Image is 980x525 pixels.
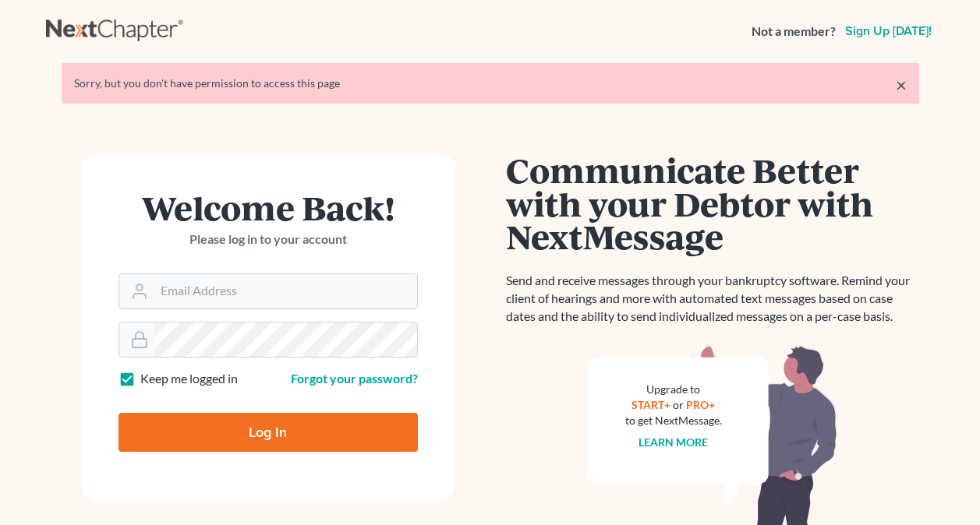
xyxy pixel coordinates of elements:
h1: Welcome Back! [119,191,418,224]
a: PRO+ [686,398,715,411]
div: Sorry, but you don't have permission to access this page [74,76,907,91]
a: × [896,76,907,94]
a: Learn more [639,435,708,449]
a: Forgot your password? [291,371,418,386]
p: Send and receive messages through your bankruptcy software. Remind your client of hearings and mo... [506,272,919,326]
p: Please log in to your account [119,231,418,248]
h1: Communicate Better with your Debtor with NextMessage [506,153,919,253]
input: Log In [119,413,418,452]
a: Sign up [DATE]! [842,25,935,37]
div: to get NextMessage. [625,413,722,428]
label: Keep me logged in [140,370,238,388]
span: or [673,398,684,411]
div: Upgrade to [625,382,722,397]
strong: Not a member? [752,23,836,41]
input: Email Address [154,274,417,308]
a: START+ [632,398,670,411]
